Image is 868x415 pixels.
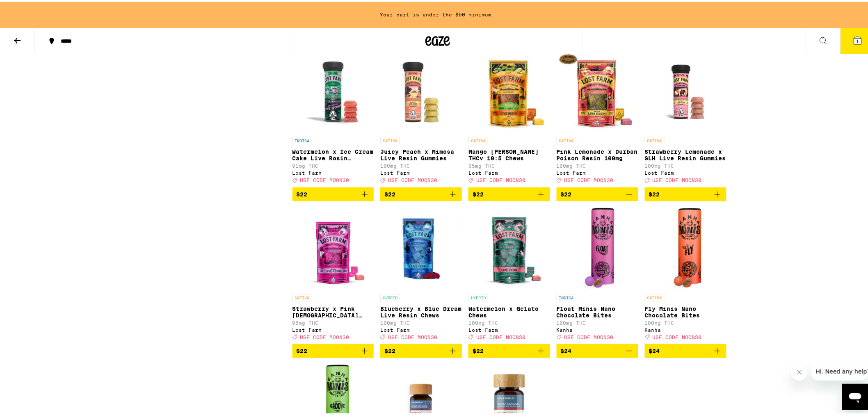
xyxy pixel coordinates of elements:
img: Lost Farm - Strawberry Lemonade x SLH Live Resin Gummies [645,49,726,131]
div: Lost Farm [380,169,462,174]
span: $22 [561,189,572,196]
span: $22 [384,346,395,353]
span: USE CODE MOON30 [564,333,614,338]
span: $22 [473,189,484,196]
p: SATIVA [468,135,488,143]
p: Watermelon x Ice Cream Cake Live Rosin Gummies [292,147,374,160]
p: 100mg THC [645,162,726,167]
p: HYBRID [468,292,488,300]
span: $24 [649,346,660,353]
a: Open page for Pink Lemonade x Durban Poison Resin 100mg from Lost Farm [557,49,638,185]
img: Lost Farm - Mango Jack Herer THCv 10:5 Chews [468,49,550,131]
span: USE CODE MOON30 [300,176,349,182]
p: Pink Lemonade x Durban Poison Resin 100mg [557,147,638,160]
p: INDICA [292,135,312,143]
p: 100mg THC [557,319,638,324]
button: Add to bag [645,342,726,356]
a: Open page for Fly Minis Nano Chocolate Bites from Kanha [645,206,726,342]
p: Juicy Peach x Mimosa Live Resin Gummies [380,147,462,160]
p: Strawberry Lemonade x SLH Live Resin Gummies [645,147,726,160]
span: Hi. Need any help? [5,6,59,12]
button: Add to bag [557,342,638,356]
span: USE CODE MOON30 [476,333,525,338]
p: SATIVA [645,135,665,143]
img: Lost Farm - Pink Lemonade x Durban Poison Resin 100mg [557,49,638,131]
div: Kanha [645,326,726,331]
p: Mango [PERSON_NAME] THCv 10:5 Chews [468,147,550,160]
span: $22 [473,346,484,353]
p: 100mg THC [380,319,462,324]
a: Open page for Float Minis Nano Chocolate Bites from Kanha [557,206,638,342]
button: Add to bag [468,342,550,356]
img: Lost Farm - Strawberry x Pink Jesus Live Resin Chews - 100mg [292,206,374,288]
a: Open page for Mango Jack Herer THCv 10:5 Chews from Lost Farm [468,49,550,185]
p: Blueberry x Blue Dream Live Resin Chews [380,304,462,317]
button: Add to bag [380,186,462,200]
img: Kanha - Fly Minis Nano Chocolate Bites [669,206,701,288]
span: $24 [561,346,572,353]
span: $22 [384,189,395,196]
span: $22 [297,189,308,196]
a: Open page for Strawberry Lemonade x SLH Live Resin Gummies from Lost Farm [645,49,726,185]
p: 100mg THC [380,162,462,167]
p: INDICA [557,292,576,300]
span: USE CODE MOON30 [653,333,702,338]
button: Add to bag [292,342,374,356]
div: Lost Farm [557,169,638,174]
span: $22 [297,346,308,353]
img: Lost Farm - Juicy Peach x Mimosa Live Resin Gummies [380,49,462,131]
div: Lost Farm [645,169,726,174]
p: 96mg THC [292,319,374,324]
p: 95mg THC [468,162,550,167]
p: SATIVA [645,292,665,300]
div: Lost Farm [468,326,550,331]
span: USE CODE MOON30 [564,176,614,182]
button: Add to bag [468,186,550,200]
p: HYBRID [380,292,400,300]
a: Open page for Watermelon x Gelato Chews from Lost Farm [468,206,550,342]
img: Kanha - Float Minis Nano Chocolate Bites [580,206,615,288]
button: Add to bag [380,342,462,356]
p: SATIVA [380,135,400,143]
img: Lost Farm - Watermelon x Ice Cream Cake Live Rosin Gummies [292,49,374,131]
button: Add to bag [292,186,374,200]
span: USE CODE MOON30 [476,176,525,182]
a: Open page for Watermelon x Ice Cream Cake Live Rosin Gummies from Lost Farm [292,49,374,185]
div: Lost Farm [292,326,374,331]
img: Lost Farm - Watermelon x Gelato Chews [468,206,550,288]
span: $22 [649,189,660,196]
span: USE CODE MOON30 [300,333,349,338]
span: USE CODE MOON30 [388,333,437,338]
p: Float Minis Nano Chocolate Bites [557,304,638,317]
iframe: Close message [791,363,808,379]
p: Fly Minis Nano Chocolate Bites [645,304,726,317]
span: 1 [857,37,859,42]
div: Lost Farm [468,169,550,174]
span: USE CODE MOON30 [653,176,702,182]
button: Add to bag [645,186,726,200]
div: Kanha [557,326,638,331]
p: 91mg THC [292,162,374,167]
span: USE CODE MOON30 [388,176,437,182]
p: 100mg THC [645,319,726,324]
div: Lost Farm [292,169,374,174]
p: 100mg THC [557,162,638,167]
a: Open page for Strawberry x Pink Jesus Live Resin Chews - 100mg from Lost Farm [292,206,374,342]
button: Add to bag [557,186,638,200]
p: 100mg THC [468,319,550,324]
img: Lost Farm - Blueberry x Blue Dream Live Resin Chews [380,206,462,288]
p: SATIVA [557,135,576,143]
p: SATIVA [292,292,312,300]
div: Lost Farm [380,326,462,331]
p: Watermelon x Gelato Chews [468,304,550,317]
a: Open page for Blueberry x Blue Dream Live Resin Chews from Lost Farm [380,206,462,342]
a: Open page for Juicy Peach x Mimosa Live Resin Gummies from Lost Farm [380,49,462,185]
p: Strawberry x Pink [DEMOGRAPHIC_DATA] Live Resin Chews - 100mg [292,304,374,317]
